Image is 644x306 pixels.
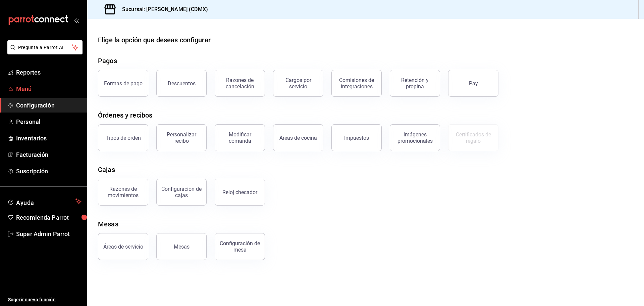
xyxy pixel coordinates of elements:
[156,124,207,151] button: Personalizar recibo
[16,198,73,206] span: Ayuda
[98,70,148,97] button: Formas de pago
[174,244,190,250] div: Mesas
[156,70,207,97] button: Descuentos
[74,17,79,23] button: open_drawer_menu
[98,110,152,120] div: Órdenes y recibos
[98,56,117,66] div: Pagos
[103,244,143,250] div: Áreas de servicio
[168,80,196,87] div: Descuentos
[219,77,261,90] div: Razones de cancelación
[16,229,82,238] span: Super Admin Parrot
[390,124,440,151] button: Imágenes promocionales
[219,131,261,144] div: Modificar comanda
[336,77,377,90] div: Comisiones de integraciones
[98,219,118,229] div: Mesas
[18,44,72,51] span: Pregunta a Parrot AI
[273,124,323,151] button: Áreas de cocina
[215,233,265,260] button: Configuración de mesa
[222,189,257,195] div: Reloj checador
[448,70,498,97] button: Pay
[161,131,202,144] div: Personalizar recibo
[277,77,319,90] div: Cargos por servicio
[16,84,82,93] span: Menú
[16,68,82,77] span: Reportes
[344,135,369,141] div: Impuestos
[7,40,83,54] button: Pregunta a Parrot AI
[98,35,211,45] div: Elige la opción que deseas configurar
[98,165,115,175] div: Cajas
[98,233,148,260] button: Áreas de servicio
[331,124,382,151] button: Impuestos
[469,80,478,87] div: Pay
[156,233,207,260] button: Mesas
[8,296,82,303] span: Sugerir nueva función
[104,80,143,87] div: Formas de pago
[215,179,265,206] button: Reloj checador
[16,167,82,176] span: Suscripción
[394,77,436,90] div: Retención y propina
[16,101,82,110] span: Configuración
[98,124,148,151] button: Tipos de orden
[452,131,494,144] div: Certificados de regalo
[215,124,265,151] button: Modificar comanda
[448,124,498,151] button: Certificados de regalo
[215,70,265,97] button: Razones de cancelación
[219,240,261,253] div: Configuración de mesa
[106,135,141,141] div: Tipos de orden
[16,213,82,222] span: Recomienda Parrot
[16,134,82,143] span: Inventarios
[102,186,144,199] div: Razones de movimientos
[331,70,382,97] button: Comisiones de integraciones
[5,49,83,56] a: Pregunta a Parrot AI
[279,135,317,141] div: Áreas de cocina
[117,5,208,13] h3: Sucursal: [PERSON_NAME] (CDMX)
[156,179,207,206] button: Configuración de cajas
[16,150,82,159] span: Facturación
[161,186,202,199] div: Configuración de cajas
[394,131,436,144] div: Imágenes promocionales
[98,179,148,206] button: Razones de movimientos
[390,70,440,97] button: Retención y propina
[273,70,323,97] button: Cargos por servicio
[16,117,82,126] span: Personal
